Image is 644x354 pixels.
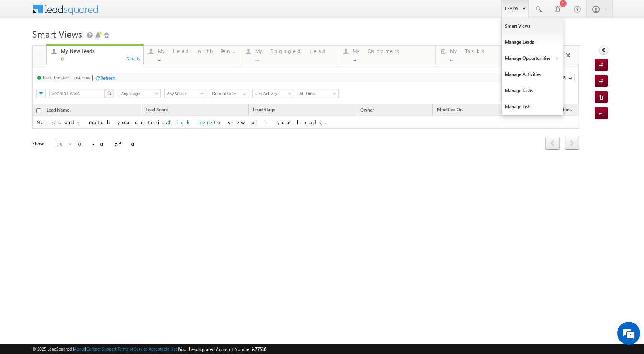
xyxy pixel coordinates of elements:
td: No records match you criteria. to view all your leads. [32,116,579,129]
a: Terms of Service [118,346,148,351]
span: Smart Views [32,28,82,40]
a: About [74,346,85,351]
span: Lead Score [146,107,168,112]
span: Modified On [437,107,463,112]
div: My New Leads [61,48,139,54]
span: next [565,137,579,150]
span: Last Activity [253,90,291,97]
input: Search Leads [49,89,105,98]
a: My Tasks... [435,46,533,65]
a: My Engaged Lead... [241,46,338,65]
span: 25 [56,140,69,149]
a: Lead Stage [249,105,279,115]
a: prev [545,137,560,150]
span: 77516 [255,346,266,352]
a: Manage Activities [502,66,563,82]
div: Lead Source Filter [164,89,206,98]
a: Manage Tasks [502,82,563,99]
a: Acceptable Use [149,346,178,351]
div: ... [450,56,528,61]
a: My New Leads0Details [46,44,144,66]
div: Last Updated : Just now [43,75,90,81]
a: Lead Name [43,106,73,116]
a: Modified On [433,105,467,115]
span: Any Stage [119,90,158,97]
span: Actions [552,105,575,115]
div: ... [255,56,333,61]
a: Smart Views [502,18,563,34]
div: Show [32,140,50,147]
a: Click here [167,119,214,125]
div: ... [158,56,236,61]
div: 0 [61,56,139,61]
a: My Customers... [338,46,436,65]
span: Your Leadsquared Account Number is [179,346,266,352]
a: Show All Items [239,89,248,97]
a: Manage Leads [502,34,563,50]
a: Manage Opportunities [502,50,563,66]
div: Owner Filter [210,89,248,98]
span: All Time [297,90,336,97]
a: Any Source [164,89,206,98]
input: Type to Search [210,89,249,98]
a: Last Activity [252,89,294,98]
span: select [69,142,75,146]
span: Owner [360,107,374,113]
div: ... [353,56,431,61]
a: Lead Score [142,105,172,115]
img: Search [107,91,111,95]
a: My Lead with Pending Tasks... [143,46,241,65]
div: My Customers [353,48,431,54]
a: Contact Support [86,346,117,351]
a: Any Stage [119,89,161,98]
a: All Time [297,89,339,98]
div: My Lead with Pending Tasks [158,48,236,54]
span: Lead Stage [253,107,275,112]
div: 0 - 0 of 0 [78,140,140,148]
span: © 2025 LeadSquared | | | | | [32,346,266,353]
div: Refresh [100,75,115,81]
span: Any Source [165,90,204,97]
a: next [565,137,579,150]
div: My Engaged Lead [255,48,333,54]
div: My Tasks [450,48,528,54]
div: Details [126,55,141,62]
input: Check all records [36,108,41,113]
a: Manage Lists [502,99,563,115]
div: Lead Stage Filter [119,89,161,98]
span: prev [545,137,560,150]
